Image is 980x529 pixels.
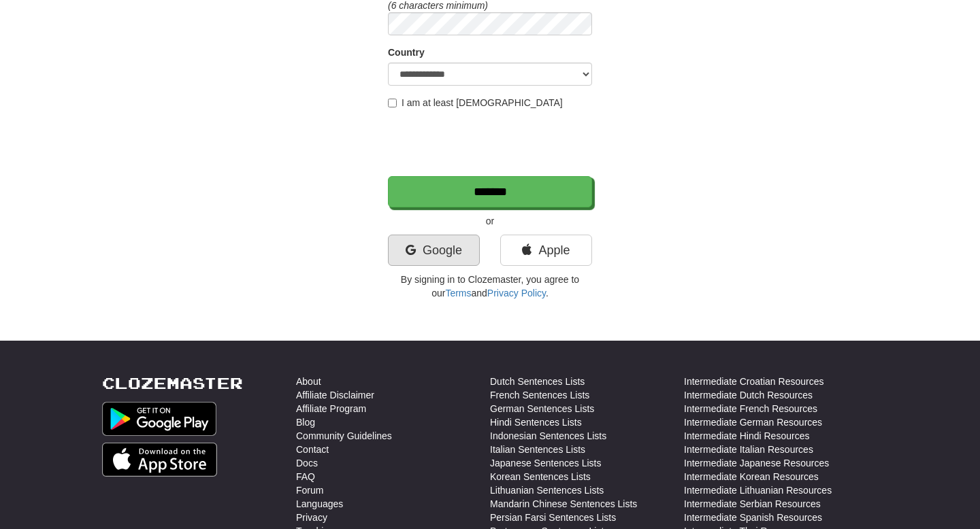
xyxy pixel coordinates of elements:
a: Intermediate Japanese Resources [684,456,829,470]
a: Korean Sentences Lists [490,470,591,483]
a: Intermediate German Resources [684,415,822,429]
a: Intermediate Hindi Resources [684,429,809,443]
a: Indonesian Sentences Lists [490,429,606,443]
a: Intermediate Italian Resources [684,443,813,456]
a: Intermediate Dutch Resources [684,388,813,402]
a: Hindi Sentences Lists [490,415,582,429]
a: Italian Sentences Lists [490,443,585,456]
a: Languages [296,497,343,511]
a: Lithuanian Sentences Lists [490,483,604,497]
a: Google [388,235,480,266]
a: German Sentences Lists [490,402,594,415]
a: Blog [296,415,315,429]
a: About [296,375,321,388]
a: Docs [296,456,318,470]
iframe: reCAPTCHA [388,116,595,169]
a: Affiliate Program [296,402,366,415]
a: Forum [296,483,323,497]
label: I am at least [DEMOGRAPHIC_DATA] [388,96,563,109]
a: Privacy Policy [487,288,546,298]
a: Apple [500,235,592,266]
a: Intermediate Korean Resources [684,470,819,483]
a: Clozemaster [102,375,243,392]
input: I am at least [DEMOGRAPHIC_DATA] [388,99,397,107]
a: Contact [296,443,329,456]
a: Affiliate Disclaimer [296,388,374,402]
img: Get it on Google Play [102,402,216,436]
a: Privacy [296,511,327,524]
a: Intermediate French Resources [684,402,817,415]
a: FAQ [296,470,315,483]
a: Community Guidelines [296,429,392,443]
label: Country [388,46,425,59]
p: By signing in to Clozemaster, you agree to our and . [388,273,592,300]
a: Dutch Sentences Lists [490,375,585,388]
a: Japanese Sentences Lists [490,456,601,470]
a: Terms [445,288,471,298]
a: Intermediate Serbian Resources [684,497,821,511]
a: Intermediate Spanish Resources [684,511,822,524]
a: Intermediate Lithuanian Resources [684,483,832,497]
img: Get it on App Store [102,443,217,477]
a: Mandarin Chinese Sentences Lists [490,497,637,511]
a: Intermediate Croatian Resources [684,375,823,388]
a: Persian Farsi Sentences Lists [490,511,616,524]
a: French Sentences Lists [490,388,589,402]
p: or [388,214,592,228]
